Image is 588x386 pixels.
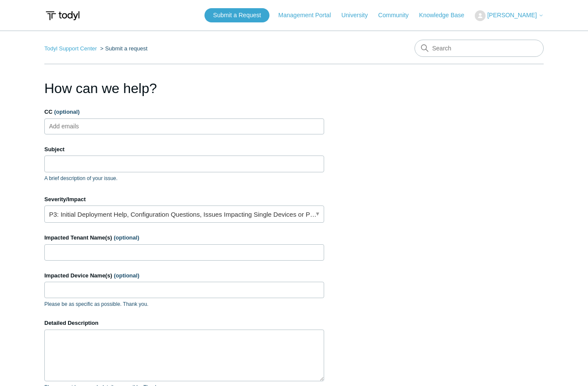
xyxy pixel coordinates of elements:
[44,300,324,308] p: Please be as specific as possible. Thank you.
[44,45,99,52] li: Todyl Support Center
[44,195,324,204] label: Severity/Impact
[54,109,80,115] span: (optional)
[44,271,324,280] label: Impacted Device Name(s)
[99,45,148,52] li: Submit a request
[204,8,269,22] a: Submit a Request
[44,205,324,223] a: P3: Initial Deployment Help, Configuration Questions, Issues Impacting Single Devices or Past Out...
[44,45,97,52] a: Todyl Support Center
[415,40,544,57] input: Search
[44,108,324,116] label: CC
[114,272,139,279] span: (optional)
[487,12,537,19] span: [PERSON_NAME]
[419,11,473,20] a: Knowledge Base
[44,8,81,24] img: Todyl Support Center Help Center home page
[114,234,139,241] span: (optional)
[44,174,324,182] p: A brief description of your issue.
[378,11,418,20] a: Community
[44,319,324,327] label: Detailed Description
[44,145,324,154] label: Subject
[475,10,544,21] button: [PERSON_NAME]
[44,233,324,242] label: Impacted Tenant Name(s)
[341,11,376,20] a: University
[279,11,340,20] a: Management Portal
[44,78,324,99] h1: How can we help?
[46,120,98,133] input: Add emails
